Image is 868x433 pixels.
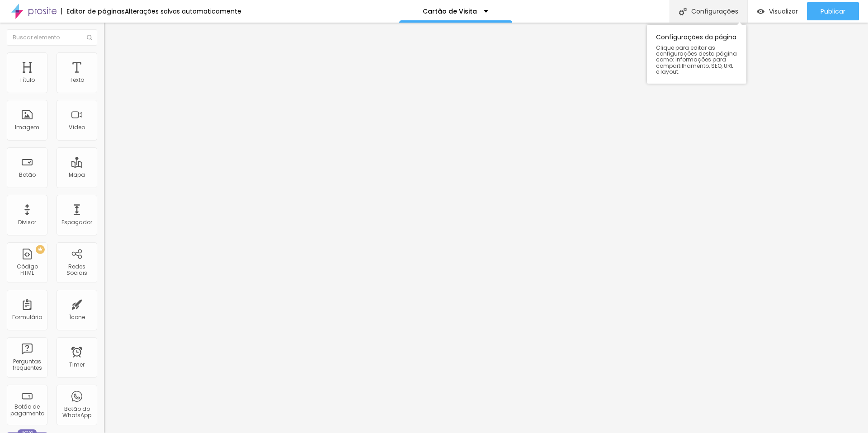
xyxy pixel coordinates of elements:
[656,45,737,75] span: Clique para editar as configurações desta página como: Informações para compartilhamento, SEO, UR...
[18,219,36,226] div: Divisor
[423,8,477,14] p: Cartão de Visita
[104,23,868,433] iframe: To enrich screen reader interactions, please activate Accessibility in Grammarly extension settings
[757,8,764,15] img: view-1.svg
[70,77,84,83] div: Texto
[69,172,85,178] div: Mapa
[821,8,845,15] span: Publicar
[125,8,241,14] div: Alterações salvas automaticamente
[7,29,97,46] input: Buscar elemento
[59,406,94,419] div: Botão do WhatsApp
[59,264,94,277] div: Redes Sociais
[87,35,92,40] img: Icone
[9,358,45,372] div: Perguntas frequentes
[69,362,85,368] div: Timer
[9,404,45,417] div: Botão de pagamento
[748,2,807,20] button: Visualizar
[69,124,85,131] div: Vídeo
[19,77,35,83] div: Título
[61,8,125,14] div: Editor de páginas
[679,8,687,15] img: Icone
[9,264,45,277] div: Código HTML
[61,219,92,226] div: Espaçador
[807,2,859,20] button: Publicar
[647,25,746,84] div: Configurações da página
[19,172,36,178] div: Botão
[15,124,39,131] div: Imagem
[12,314,42,320] div: Formulário
[769,8,798,15] span: Visualizar
[69,314,85,320] div: Ícone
